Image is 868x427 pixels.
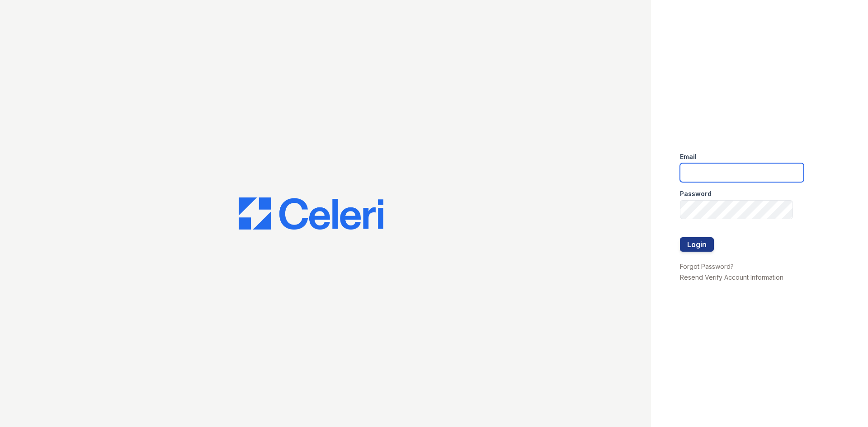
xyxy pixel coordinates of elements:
[680,263,734,270] a: Forgot Password?
[680,237,714,252] button: Login
[680,189,712,198] label: Password
[239,197,383,230] img: CE_Logo_Blue-a8612792a0a2168367f1c8372b55b34899dd931a85d93a1a3d3e32e68fde9ad4.png
[680,273,783,281] a: Resend Verify Account Information
[680,152,697,161] label: Email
